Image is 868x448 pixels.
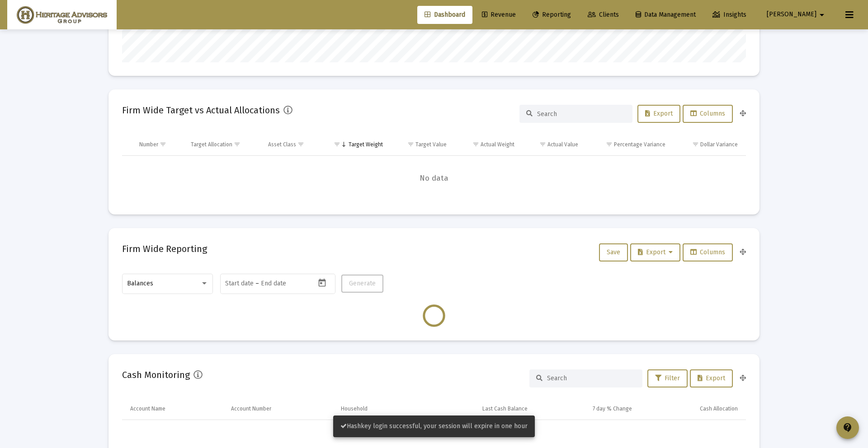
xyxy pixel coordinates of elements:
div: Target Weight [349,141,383,148]
span: Insights [712,11,746,19]
button: Open calendar [316,276,329,289]
span: Save [607,248,620,256]
span: – [255,280,259,287]
button: Columns [683,243,733,261]
span: No data [122,173,746,183]
td: Column Household [335,398,418,420]
span: Show filter options for column 'Asset Class' [297,141,304,148]
a: Clients [580,6,626,24]
span: Generate [349,280,376,287]
a: Dashboard [417,6,472,24]
td: Column Asset Class [262,134,322,155]
button: Export [630,243,680,261]
a: Reporting [525,6,578,24]
h2: Firm Wide Reporting [122,242,207,256]
td: Column 7 day % Change [534,398,639,420]
span: [PERSON_NAME] [767,11,816,19]
span: Show filter options for column 'Target Weight' [334,141,340,148]
td: Column Cash Allocation [638,398,746,420]
button: Export [690,369,733,387]
img: Dashboard [14,6,110,24]
div: Target Value [415,141,447,148]
td: Column Account Name [122,398,225,420]
span: Clients [588,11,619,19]
span: Columns [690,248,725,256]
td: Column Target Value [389,134,453,155]
td: Column Percentage Variance [585,134,671,155]
button: Export [637,105,680,123]
div: Asset Class [268,141,296,148]
a: Revenue [475,6,523,24]
span: Dashboard [425,11,465,19]
button: Filter [647,369,688,387]
div: Account Number [231,405,271,412]
span: Show filter options for column 'Target Allocation' [234,141,241,148]
span: Reporting [533,11,571,19]
mat-icon: arrow_drop_down [816,6,827,24]
h2: Firm Wide Target vs Actual Allocations [122,103,280,117]
div: 7 day % Change [593,405,632,412]
button: [PERSON_NAME] [756,5,838,23]
span: Export [698,374,725,382]
div: Account Name [130,405,165,412]
td: Column Account Number [225,398,335,420]
td: Column Target Weight [321,134,389,155]
div: Data grid [122,134,746,201]
div: Dollar Variance [700,141,738,148]
span: Show filter options for column 'Percentage Variance' [606,141,613,148]
div: Target Allocation [191,141,232,148]
span: Revenue [482,11,516,19]
td: Column Actual Weight [453,134,521,155]
div: Cash Allocation [700,405,738,412]
div: Percentage Variance [614,141,665,148]
div: Number [139,141,158,148]
span: Show filter options for column 'Actual Value' [539,141,546,148]
span: Export [645,110,673,117]
div: Actual Weight [481,141,514,148]
div: Actual Value [547,141,578,148]
span: Show filter options for column 'Dollar Variance' [692,141,699,148]
span: Hashkey login successful, your session will expire in one hour [340,422,528,430]
td: Column Dollar Variance [672,134,746,155]
mat-icon: contact_support [842,422,853,433]
td: Column Number [133,134,184,155]
span: Show filter options for column 'Number' [160,141,166,148]
input: End date [261,280,304,287]
td: Column Last Cash Balance [418,398,534,420]
span: Filter [655,374,680,382]
span: Balances [127,280,153,287]
h2: Cash Monitoring [122,368,190,382]
span: Data Management [636,11,696,19]
td: Column Actual Value [521,134,585,155]
a: Data Management [628,6,703,24]
button: Generate [341,275,383,293]
button: Columns [683,105,733,123]
button: Save [599,243,628,261]
td: Column Target Allocation [184,134,262,155]
span: Columns [690,110,725,117]
span: Show filter options for column 'Target Value' [407,141,414,148]
a: Insights [705,6,754,24]
input: Start date [225,280,254,287]
input: Search [547,374,636,382]
input: Search [537,110,626,118]
span: Export [638,248,673,256]
span: Show filter options for column 'Actual Weight' [472,141,479,148]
